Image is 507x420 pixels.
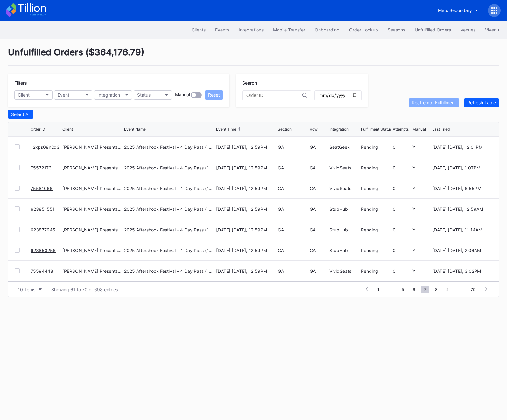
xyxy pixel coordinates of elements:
[410,286,418,293] span: 6
[268,24,310,36] button: Mobile Transfer
[62,206,123,212] div: [PERSON_NAME] Presents Secondary
[278,165,308,170] div: GA
[361,268,391,274] div: Pending
[383,24,410,36] button: Seasons
[97,92,120,98] div: Integration
[432,268,492,274] div: [DATE] [DATE], 3:02PM
[464,98,499,107] button: Refresh Table
[393,206,411,212] div: 0
[62,165,123,170] div: [PERSON_NAME] Presents Secondary
[432,165,492,170] div: [DATE] [DATE], 1:07PM
[410,24,456,36] button: Unfulfilled Orders
[8,110,33,119] button: Select All
[310,127,318,132] div: Row
[453,287,466,292] div: ...
[216,227,276,232] div: [DATE] [DATE], 12:59PM
[278,227,308,232] div: GA
[54,90,92,100] button: Event
[62,186,123,191] div: [PERSON_NAME] Presents Secondary
[239,27,264,32] div: Integrations
[384,287,397,292] div: ...
[31,127,45,132] div: Order ID
[461,27,475,32] div: Venues
[62,144,123,150] div: [PERSON_NAME] Presents Secondary
[215,27,229,32] div: Events
[361,186,391,191] div: Pending
[278,186,308,191] div: GA
[393,186,411,191] div: 0
[456,24,480,36] button: Venues
[374,286,383,293] span: 1
[388,27,405,32] div: Seasons
[11,112,30,117] div: Select All
[31,165,52,170] a: 75572173
[329,186,360,191] div: VividSeats
[412,268,431,274] div: Y
[124,127,146,132] div: Event Name
[216,268,276,274] div: [DATE] [DATE], 12:59PM
[412,206,431,212] div: Y
[14,80,223,86] div: Filters
[216,186,276,191] div: [DATE] [DATE], 12:59PM
[329,206,360,212] div: StubHub
[415,27,451,32] div: Unfulfilled Orders
[438,8,472,13] div: Mets Secondary
[393,248,411,253] div: 0
[393,165,411,170] div: 0
[412,227,431,232] div: Y
[310,227,328,232] div: GA
[234,24,268,36] a: Integrations
[208,92,220,98] div: Reset
[443,286,452,293] span: 9
[62,248,123,253] div: [PERSON_NAME] Presents Secondary
[480,24,504,36] button: Vivenu
[31,268,53,274] a: 75594448
[433,4,483,16] button: Mets Secondary
[14,90,53,100] button: Client
[310,24,344,36] a: Onboarding
[124,186,215,191] div: 2025 Aftershock Festival - 4 Day Pass (10/2 - 10/5) (Blink 182, Deftones, Korn, Bring Me The Hori...
[310,165,328,170] div: GA
[361,144,391,150] div: Pending
[310,206,328,212] div: GA
[329,165,360,170] div: VividSeats
[124,144,215,150] div: 2025 Aftershock Festival - 4 Day Pass (10/2 - 10/5) (Blink 182, Deftones, Korn, Bring Me The Hori...
[205,90,223,100] button: Reset
[246,93,302,98] input: Order ID
[278,144,308,150] div: GA
[432,286,440,293] span: 8
[361,206,391,212] div: Pending
[31,144,60,150] a: 12xps08n2q3
[134,90,172,100] button: Status
[62,268,123,274] div: [PERSON_NAME] Presents Secondary
[349,27,378,32] div: Order Lookup
[62,227,123,232] div: [PERSON_NAME] Presents Secondary
[210,24,234,36] button: Events
[310,268,328,274] div: GA
[51,287,118,292] div: Showing 61 to 70 of 698 entries
[124,206,215,212] div: 2025 Aftershock Festival - 4 Day Pass (10/2 - 10/5) (Blink 182, Deftones, Korn, Bring Me The Hori...
[278,248,308,253] div: GA
[412,100,456,105] div: Reattempt Fulfillment
[393,227,411,232] div: 0
[15,285,45,294] button: 10 items
[315,27,340,32] div: Onboarding
[412,144,431,150] div: Y
[216,144,276,150] div: [DATE] [DATE], 12:59PM
[432,206,492,212] div: [DATE] [DATE], 12:59AM
[216,165,276,170] div: [DATE] [DATE], 12:59PM
[124,165,215,170] div: 2025 Aftershock Festival - 4 Day Pass (10/2 - 10/5) (Blink 182, Deftones, Korn, Bring Me The Hori...
[361,227,391,232] div: Pending
[432,248,492,253] div: [DATE] [DATE], 2:06AM
[124,268,215,274] div: 2025 Aftershock Festival - 4 Day Pass (10/2 - 10/5) (Blink 182, Deftones, Korn, Bring Me The Hori...
[187,24,210,36] a: Clients
[361,127,392,132] div: Fulfillment Status
[278,268,308,274] div: GA
[31,248,56,253] a: 623853256
[412,248,431,253] div: Y
[216,248,276,253] div: [DATE] [DATE], 12:59PM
